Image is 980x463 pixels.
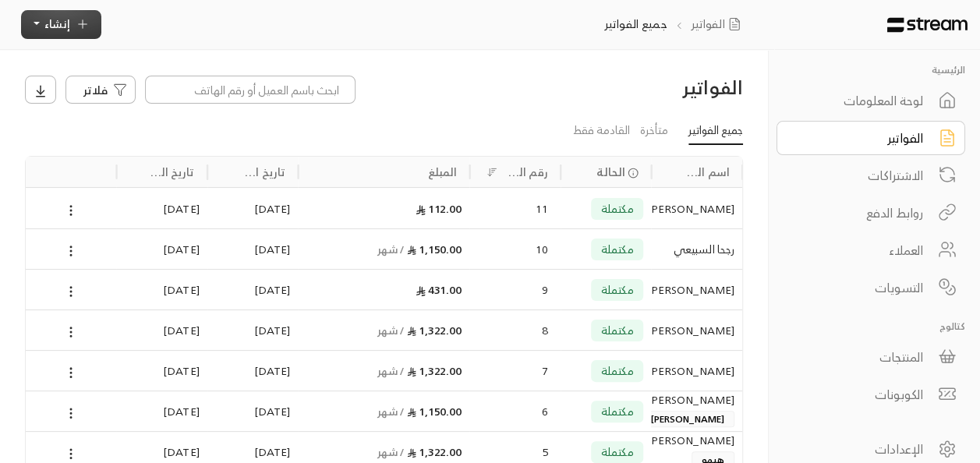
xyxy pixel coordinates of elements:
div: 6 [483,391,548,431]
div: رقم الفاتورة [503,162,548,182]
span: / شهر [377,239,405,259]
div: [DATE] [215,189,291,228]
div: التسويات [798,278,923,297]
button: إنشاء [21,10,101,39]
div: الاشتراكات [798,166,923,185]
p: جميع الفواتير [604,16,667,33]
div: 1,322.00 [306,310,462,350]
span: مكتملة [601,324,634,336]
a: متأخرة [640,118,668,145]
div: تاريخ التحديث [150,162,195,182]
a: الفواتير [691,16,747,33]
span: / شهر [377,401,405,421]
div: [DATE] [124,189,200,228]
div: العملاء [798,241,923,260]
div: 1,150.00 [306,391,462,431]
span: مكتملة [601,405,634,417]
a: العملاء [777,233,965,267]
div: [PERSON_NAME] [659,270,734,309]
div: [DATE] [215,310,291,350]
div: 8 [483,310,548,350]
p: الرئيسية [777,62,965,77]
div: لوحة المعلومات [798,91,923,110]
div: [DATE] [124,229,200,269]
button: Sort [483,163,501,182]
div: المنتجات [798,348,923,366]
a: المنتجات [777,340,965,374]
span: مكتملة [601,203,634,214]
div: 431.00 [306,270,462,309]
a: جميع الفواتير [688,118,743,146]
div: 9 [483,270,548,309]
div: 1,322.00 [306,351,462,391]
div: [DATE] [124,270,200,309]
div: 10 [483,229,548,269]
nav: breadcrumb [596,16,754,33]
h3: الفواتير [575,75,743,100]
div: [DATE] [215,391,291,431]
div: [DATE] [124,310,200,350]
span: الحالة [596,164,625,180]
a: الفواتير [777,121,965,155]
a: الكوبونات [777,377,965,412]
div: [DATE] [215,229,291,269]
button: فلاتر [65,76,136,104]
span: / شهر [377,361,405,380]
div: [PERSON_NAME] [659,189,734,228]
span: إنشاء [44,14,70,34]
div: الإعدادات [798,440,923,458]
div: [PERSON_NAME] [659,391,734,408]
img: Logo [887,17,968,33]
div: 11 [483,189,548,228]
div: رجحا السبيعي [659,229,734,269]
div: [DATE] [215,351,291,391]
a: القادمة فقط [573,118,630,145]
a: التسويات [777,270,965,305]
div: 1,150.00 [306,229,462,269]
span: / شهر [377,320,405,340]
div: روابط الدفع [798,203,923,222]
span: مكتملة [601,284,634,295]
div: 112.00 [306,189,462,228]
div: الكوبونات [798,385,923,404]
span: مكتملة [601,446,634,458]
span: فلاتر [83,82,108,98]
div: اسم العميل [685,162,730,182]
a: الاشتراكات [777,158,965,193]
p: كتالوج [777,319,965,334]
div: الفواتير [798,129,923,147]
div: تاريخ الإنشاء [240,162,285,182]
a: روابط الدفع [777,196,965,230]
span: مكتملة [601,243,634,255]
div: المبلغ [427,162,457,182]
div: [DATE] [124,351,200,391]
span: [PERSON_NAME] مساء [616,411,734,427]
div: [PERSON_NAME] [659,351,734,391]
div: [PERSON_NAME] [659,310,734,350]
span: / شهر [377,442,405,461]
input: ابحث باسم العميل أو رقم الهاتف [145,76,356,104]
div: [PERSON_NAME] [659,432,734,449]
a: لوحة المعلومات [777,83,965,118]
div: 7 [483,351,548,391]
span: مكتملة [601,365,634,376]
div: [DATE] [124,391,200,431]
div: [DATE] [215,270,291,309]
